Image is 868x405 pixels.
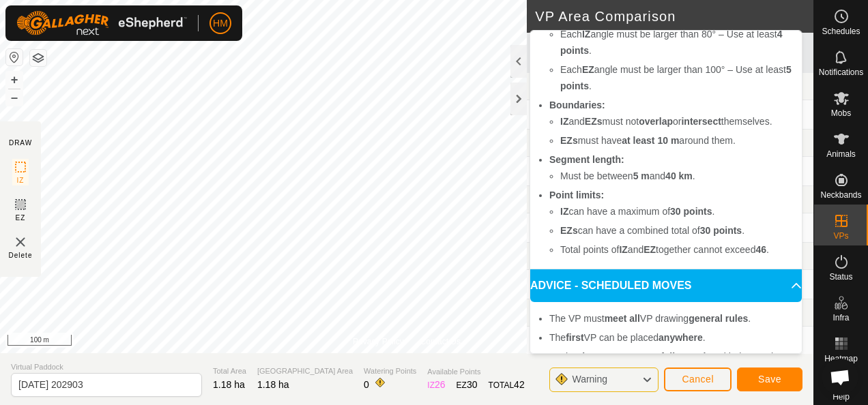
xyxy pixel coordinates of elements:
span: Save [758,374,781,385]
b: IZ [619,244,627,255]
b: IZ [582,29,590,40]
b: anywhere [659,332,703,343]
button: Cancel [664,367,732,391]
span: Heatmap [824,355,858,363]
li: and must not or themselves. [560,113,794,130]
div: TOTAL [489,378,525,392]
span: EZ [16,213,26,223]
button: – [6,89,23,106]
span: [GEOGRAPHIC_DATA] Area [257,365,353,377]
span: IZ [17,175,25,185]
button: Save [737,367,802,391]
span: 0 [364,379,369,390]
span: 1.18 ha [213,379,245,390]
span: Status [829,273,852,281]
span: Available Points [427,366,524,378]
span: 30 [467,379,478,390]
b: overlap [639,116,673,127]
div: EZ [457,378,478,392]
b: EZs [585,116,603,127]
span: Mobs [831,109,851,117]
li: The VP can be placed . [549,329,794,346]
li: Must be between and . [560,168,794,184]
div: DRAW [9,138,32,148]
button: + [6,72,23,88]
span: Virtual Paddock [11,361,202,373]
b: EZs [560,225,578,236]
b: Point limits: [549,190,604,200]
span: HM [213,16,228,31]
span: Notifications [819,68,863,76]
span: Schedules [822,27,860,35]
div: IZ [427,378,445,392]
span: Cancel [682,374,714,385]
b: general rules [689,313,748,324]
b: 30 points [670,206,712,217]
span: Delete [9,250,33,260]
li: must have around them. [560,132,794,149]
b: 5 m [633,170,650,181]
b: EZ [643,244,656,255]
li: Total points of and together cannot exceed . [560,241,794,258]
span: Warning [572,374,607,385]
span: 42 [514,379,525,390]
span: 1.18 ha [257,379,289,390]
p-accordion-header: ADVICE - SCHEDULED MOVES [530,269,802,302]
b: subsequent [571,351,625,362]
span: Watering Points [364,365,416,377]
b: at least 10 m [622,135,679,146]
div: Open chat [822,359,858,395]
button: Reset Map [6,49,23,65]
b: EZ [582,64,594,75]
li: The VP must VP drawing . [549,310,794,327]
button: Map Layers [30,50,46,66]
span: Neckbands [820,191,861,199]
span: ADVICE - SCHEDULED MOVES [530,277,691,294]
b: 46 [755,244,766,255]
li: can have a maximum of . [560,203,794,220]
b: IZ [560,206,568,217]
b: meet all [605,313,640,324]
li: can have a combined total of . [560,222,794,239]
span: Total Area [213,365,246,377]
b: Boundaries: [549,100,605,110]
a: Privacy Policy [353,335,404,348]
b: Segment length: [549,154,624,165]
li: Each angle must be larger than 100° – Use at least . [560,61,794,94]
span: Animals [826,150,856,158]
b: intersect [681,116,721,127]
img: VP [12,234,29,250]
b: 5 points [560,64,792,91]
span: VPs [833,232,848,240]
img: Gallagher Logo [16,11,187,35]
li: Each VP must with the previous one. [549,348,794,381]
span: Help [833,393,850,401]
h2: VP Area Comparison [535,8,813,25]
b: fully overlap [661,351,717,362]
b: 30 points [700,225,742,236]
b: first [566,332,583,343]
span: Infra [833,314,849,322]
span: 26 [435,379,446,390]
b: IZ [560,116,568,127]
b: EZs [560,135,578,146]
li: Each angle must be larger than 80° – Use at least . [560,26,794,59]
b: 40 km [665,170,693,181]
a: Contact Us [420,335,461,348]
